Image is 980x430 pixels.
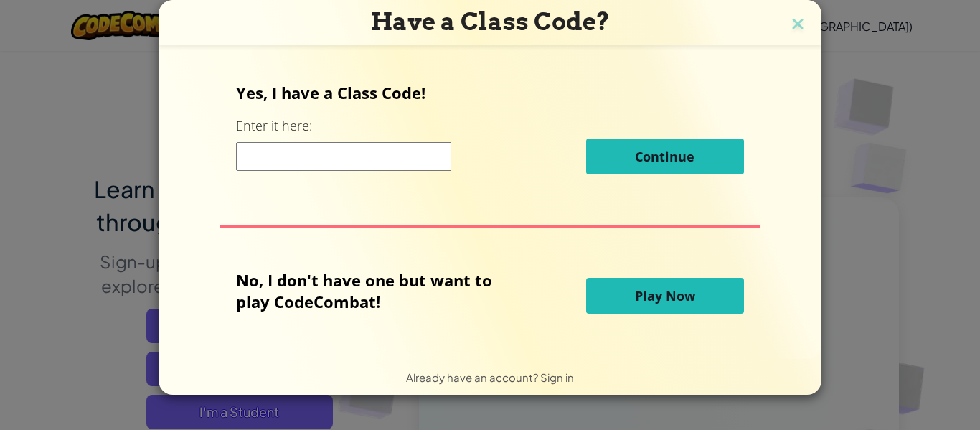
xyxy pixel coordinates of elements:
label: Enter it here: [236,117,312,135]
button: Play Now [586,278,744,314]
span: Already have an account? [406,370,540,384]
span: Play Now [635,287,695,304]
span: Have a Class Code? [371,7,610,36]
img: close icon [788,14,807,36]
p: No, I don't have one but want to play CodeCombat! [236,269,514,312]
span: Continue [635,148,694,165]
button: Continue [586,139,744,174]
a: Sign in [540,370,574,384]
p: Yes, I have a Class Code! [236,82,743,103]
